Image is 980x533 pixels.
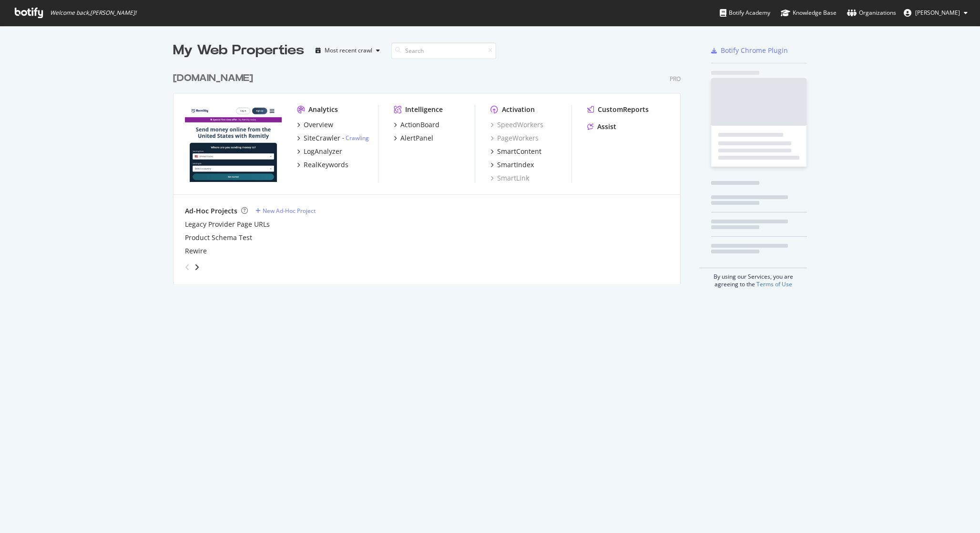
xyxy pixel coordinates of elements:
[394,133,433,143] a: AlertPanel
[325,48,372,53] div: Most recent crawl
[304,133,340,143] div: SiteCrawler
[497,160,534,170] div: SmartIndex
[194,262,200,272] div: angle-right
[598,105,649,114] div: CustomReports
[587,122,616,131] a: Assist
[185,206,237,216] div: Ad-Hoc Projects
[304,147,342,156] div: LogAnalyzer
[312,43,384,58] button: Most recent crawl
[490,147,541,156] a: SmartContent
[297,160,348,170] a: RealKeywords
[490,120,543,130] a: SpeedWorkers
[490,133,539,143] a: PageWorkers
[50,9,136,17] span: Welcome back, [PERSON_NAME] !
[185,220,270,229] a: Legacy Provider Page URLs
[185,105,282,182] img: remitly.com
[915,9,960,17] span: Filip Żołyniak
[597,122,616,131] div: Assist
[263,207,316,215] div: New Ad-Hoc Project
[181,260,194,275] div: angle-left
[699,268,807,288] div: By using our Services, you are agreeing to the
[185,246,207,256] a: Rewire
[405,105,443,114] div: Intelligence
[297,133,369,143] a: SiteCrawler- Crawling
[394,120,439,130] a: ActionBoard
[185,233,252,242] a: Product Schema Test
[587,105,649,114] a: CustomReports
[342,134,369,142] div: -
[346,134,369,142] a: Crawling
[400,133,433,143] div: AlertPanel
[297,147,342,156] a: LogAnalyzer
[173,41,304,60] div: My Web Properties
[896,5,975,20] button: [PERSON_NAME]
[297,120,333,130] a: Overview
[173,60,688,284] div: grid
[490,173,529,183] a: SmartLink
[781,8,837,18] div: Knowledge Base
[721,46,788,55] div: Botify Chrome Plugin
[497,147,541,156] div: SmartContent
[720,8,770,18] div: Botify Academy
[711,46,788,55] a: Botify Chrome Plugin
[173,71,257,85] a: [DOMAIN_NAME]
[756,280,792,288] a: Terms of Use
[308,105,338,114] div: Analytics
[847,8,896,18] div: Organizations
[670,75,681,83] div: Pro
[400,120,439,130] div: ActionBoard
[391,42,496,59] input: Search
[490,160,534,170] a: SmartIndex
[502,105,535,114] div: Activation
[304,120,333,130] div: Overview
[304,160,348,170] div: RealKeywords
[255,207,316,215] a: New Ad-Hoc Project
[173,71,253,85] div: [DOMAIN_NAME]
